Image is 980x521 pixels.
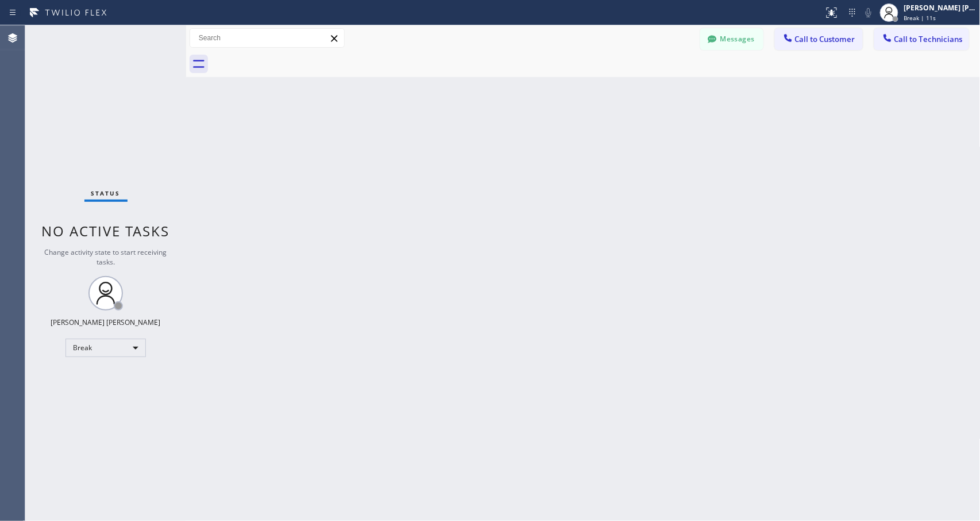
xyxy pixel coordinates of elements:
span: No active tasks [42,221,170,240]
span: Call to Technicians [894,34,963,44]
button: Messages [700,28,763,50]
span: Call to Customer [795,34,855,44]
input: Search [190,29,344,47]
button: Mute [861,5,877,21]
button: Call to Customer [775,28,863,50]
button: Call to Technicians [874,28,969,50]
div: [PERSON_NAME] [PERSON_NAME] [904,3,977,13]
div: Break [65,339,146,357]
span: Status [91,189,121,197]
div: [PERSON_NAME] [PERSON_NAME] [51,317,161,327]
span: Break | 11s [904,14,936,22]
span: Change activity state to start receiving tasks. [45,247,167,267]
